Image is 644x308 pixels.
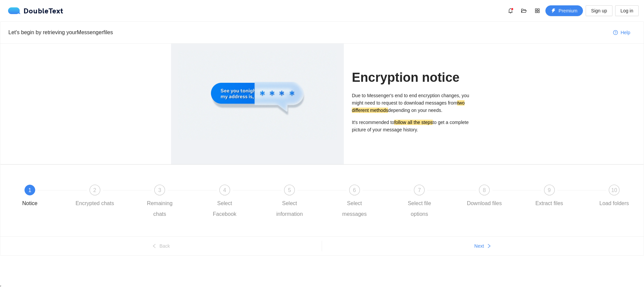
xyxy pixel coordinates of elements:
[505,5,516,16] button: bell
[335,185,400,220] div: 6Select messages
[8,7,63,14] div: DoubleText
[8,7,23,14] img: logo
[22,198,37,209] div: Notice
[487,244,491,249] span: right
[270,198,309,220] div: Select information
[352,92,473,114] p: Due to Messenger's end to end encryption changes, you might need to request to download messages ...
[613,30,618,36] span: question-circle
[352,100,465,113] mark: two different methods
[75,185,141,209] div: 2Encrypted chats
[611,187,617,193] span: 10
[75,198,114,209] div: Encrypted chats
[335,198,374,220] div: Select messages
[353,187,356,193] span: 6
[352,119,473,133] p: It's recommended to to get a complete picture of your message history.
[595,185,634,209] div: 10Load folders
[205,185,270,220] div: 4Select Facebook
[93,187,96,193] span: 2
[621,7,633,14] span: Log in
[599,198,629,209] div: Load folders
[352,70,473,85] h1: Encryption notice
[530,185,595,209] div: 9Extract files
[545,5,583,16] button: thunderboltPremium
[140,185,205,220] div: 3Remaining chats
[551,8,556,14] span: thunderbolt
[394,120,432,125] mark: follow all the steps
[483,187,486,193] span: 8
[519,5,529,16] button: folder-open
[532,8,542,13] span: appstore
[505,8,516,13] span: bell
[608,27,636,38] button: question-circleHelp
[558,7,577,14] span: Premium
[535,198,563,209] div: Extract files
[322,241,644,251] button: Nextright
[8,7,63,14] a: logoDoubleText
[418,187,421,193] span: 7
[29,187,32,193] span: 1
[532,5,543,16] button: appstore
[519,8,529,13] span: folder-open
[158,187,161,193] span: 3
[223,187,226,193] span: 4
[288,187,291,193] span: 5
[8,28,608,37] div: Let's begin by retrieving your Messenger files
[586,5,612,16] button: Sign up
[10,185,75,209] div: 1Notice
[548,187,551,193] span: 9
[140,198,179,220] div: Remaining chats
[465,185,530,209] div: 8Download files
[591,7,607,14] span: Sign up
[474,242,484,250] span: Next
[270,185,335,220] div: 5Select information
[467,198,502,209] div: Download files
[0,241,322,251] button: leftBack
[615,5,639,16] button: Log in
[400,185,465,220] div: 7Select file options
[400,198,439,220] div: Select file options
[205,198,244,220] div: Select Facebook
[621,29,630,36] span: Help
